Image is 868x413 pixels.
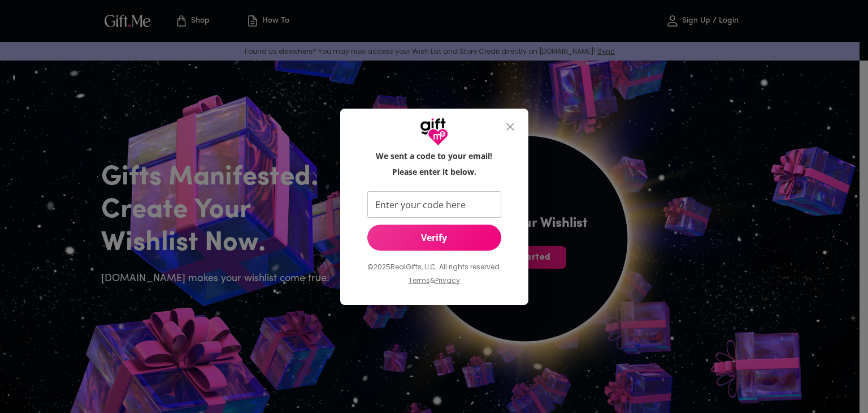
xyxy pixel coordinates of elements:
h6: Please enter it below. [392,166,476,178]
button: Verify [367,225,501,251]
a: Terms [409,276,430,285]
span: Verify [367,231,501,244]
h6: We sent a code to your email! [376,150,492,162]
p: © 2025 RealGifts, LLC. All rights reserved. [367,260,501,274]
p: & [430,274,435,296]
img: GiftMe Logo [420,118,448,146]
button: close [497,113,524,140]
a: Privacy [435,276,460,285]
